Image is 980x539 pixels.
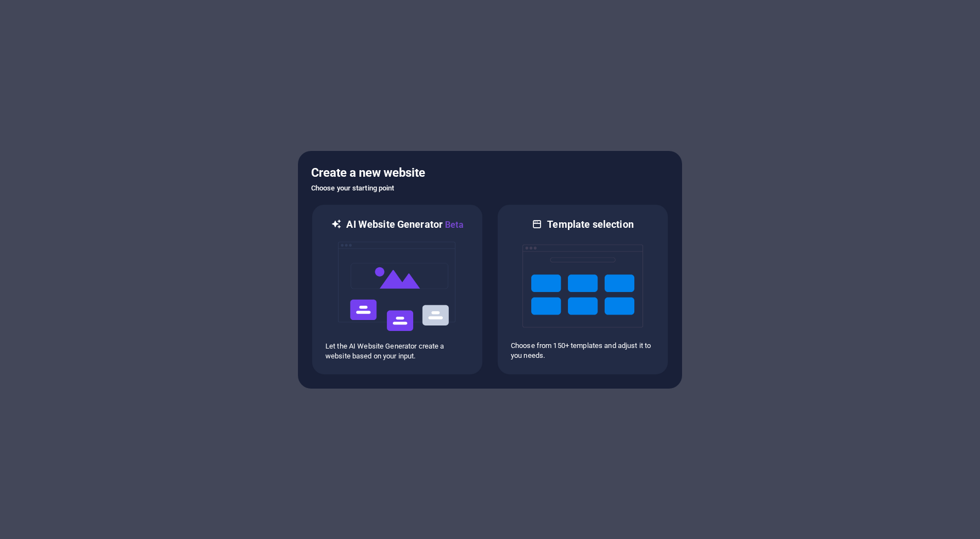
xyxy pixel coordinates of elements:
h6: AI Website Generator [346,218,463,232]
div: AI Website GeneratorBetaaiLet the AI Website Generator create a website based on your input. [311,204,483,375]
h5: Create a new website [311,164,669,182]
h6: Template selection [547,218,633,231]
h6: Choose your starting point [311,182,669,195]
span: Beta [443,220,464,230]
p: Choose from 150+ templates and adjust it to you needs. [511,341,655,361]
p: Let the AI Website Generator create a website based on your input. [325,341,469,361]
img: ai [337,232,458,341]
div: Template selectionChoose from 150+ templates and adjust it to you needs. [497,204,669,375]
